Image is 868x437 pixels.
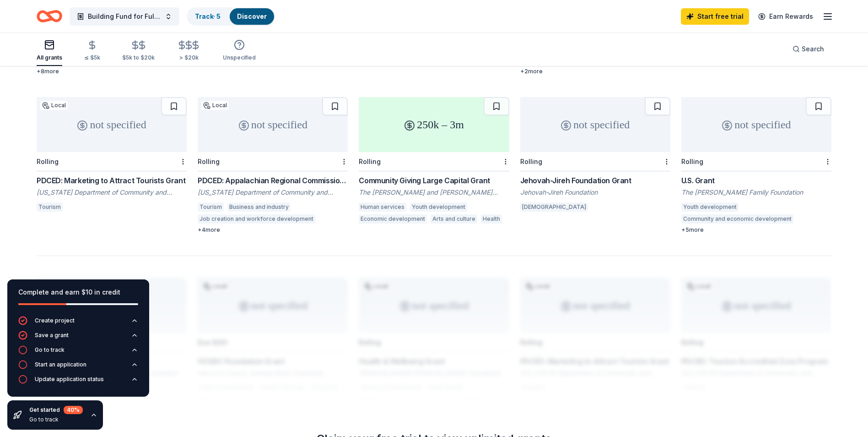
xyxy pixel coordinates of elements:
div: Unspecified [223,54,256,61]
a: Earn Rewards [753,8,819,25]
a: not specifiedLocalRollingPDCED: Appalachian Regional Commission Grant[US_STATE] Department of Com... [198,97,348,234]
a: 250k – 3mRollingCommunity Giving Large Capital GrantThe [PERSON_NAME] and [PERSON_NAME] Family Fo... [359,97,509,226]
button: All grants [37,36,62,66]
span: Search [802,44,824,55]
div: + 2 more [520,68,670,75]
div: Local [40,101,68,110]
button: Unspecified [223,36,256,66]
button: Track· 5Discover [187,7,275,26]
div: The [PERSON_NAME] and [PERSON_NAME] Family Foundation [359,188,509,197]
a: not specifiedLocalRollingPDCED: Marketing to Attract Tourists Grant[US_STATE] Department of Commu... [37,97,187,214]
div: Rolling [520,158,542,165]
div: Go to track [35,346,65,354]
div: Rolling [681,158,703,165]
a: not specifiedRollingU.S. GrantThe [PERSON_NAME] Family FoundationYouth developmentCommunity and e... [681,97,831,234]
div: ≤ $5k [84,54,100,61]
a: Track· 5 [195,12,221,20]
div: Start an application [35,361,86,368]
div: Rolling [198,158,220,165]
div: > $20k [177,54,201,61]
div: 250k – 3m [359,97,509,152]
div: Local [201,101,229,110]
div: not specified [198,97,348,152]
div: Economic development [359,214,427,224]
div: Tourism [198,202,224,212]
div: Tourism [37,202,63,212]
div: not specified [681,97,831,152]
div: Save a grant [35,332,69,339]
div: Update application status [35,376,104,383]
div: not specified [37,97,187,152]
div: U.S. Grant [681,175,831,186]
div: + 4 more [198,226,348,234]
div: Jehovah-Jireh Foundation Grant [520,175,670,186]
div: Community and economic development [681,214,793,224]
span: Building Fund for Full Service Community Center [88,11,161,22]
div: Get started [29,406,83,414]
div: [US_STATE] Department of Community and Economic Development [37,188,187,197]
div: Rolling [37,158,59,165]
div: The [PERSON_NAME] Family Foundation [681,188,831,197]
button: Start an application [18,360,138,375]
div: Job creation and workforce development [198,214,315,224]
button: ≤ $5k [84,36,100,66]
div: Jehovah-Jireh Foundation [520,188,670,197]
button: Building Fund for Full Service Community Center [70,7,179,26]
div: [DEMOGRAPHIC_DATA] [520,202,588,212]
button: Update application status [18,375,138,389]
div: Arts and culture [431,214,477,224]
div: Rolling [359,158,381,165]
div: Human services [359,202,406,212]
div: Complete and earn $10 in credit [18,287,138,298]
a: not specifiedRollingJehovah-Jireh Foundation GrantJehovah-Jireh Foundation[DEMOGRAPHIC_DATA] [520,97,670,214]
button: Create project [18,316,138,331]
div: PDCED: Marketing to Attract Tourists Grant [37,175,187,186]
div: Create project [35,317,75,324]
button: Go to track [18,345,138,360]
div: Go to track [29,416,83,423]
div: 40 % [64,406,83,414]
button: > $20k [177,36,201,66]
div: PDCED: Appalachian Regional Commission Grant [198,175,348,186]
div: + 8 more [37,68,187,75]
div: Community Giving Large Capital Grant [359,175,509,186]
button: Search [785,40,831,58]
div: Business and industry [227,202,291,212]
button: Save a grant [18,331,138,345]
a: Discover [237,12,267,20]
div: Youth development [681,202,739,212]
a: Start free trial [681,8,749,25]
div: $5k to $20k [122,54,155,61]
div: not specified [520,97,670,152]
div: + 5 more [681,226,831,234]
button: $5k to $20k [122,36,155,66]
a: Home [37,5,62,27]
div: Youth development [410,202,467,212]
div: [US_STATE] Department of Community and Economic Development [198,188,348,197]
div: Health [481,214,502,224]
div: All grants [37,54,62,61]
